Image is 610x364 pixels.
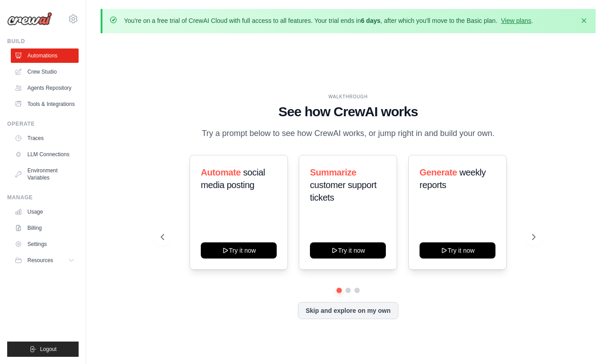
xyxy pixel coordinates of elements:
[298,302,398,319] button: Skip and explore on my own
[11,221,79,235] a: Billing
[420,167,457,177] span: Generate
[420,167,486,190] span: weekly reports
[310,180,376,202] span: customer support tickets
[11,65,79,79] a: Crew Studio
[7,194,79,201] div: Manage
[310,167,356,177] span: Summarize
[27,257,53,264] span: Resources
[11,147,79,162] a: LLM Connections
[161,93,535,100] div: WALKTHROUGH
[501,17,531,24] a: View plans
[361,17,380,24] strong: 6 days
[11,48,79,63] a: Automations
[7,120,79,127] div: Operate
[7,38,79,45] div: Build
[11,237,79,251] a: Settings
[11,131,79,145] a: Traces
[11,205,79,219] a: Usage
[201,242,277,259] button: Try it now
[11,97,79,111] a: Tools & Integrations
[11,81,79,95] a: Agents Repository
[197,127,499,140] p: Try a prompt below to see how CrewAI works, or jump right in and build your own.
[124,16,533,25] p: You're on a free trial of CrewAI Cloud with full access to all features. Your trial ends in , aft...
[7,342,79,357] button: Logout
[310,242,386,259] button: Try it now
[11,163,79,185] a: Environment Variables
[7,12,52,26] img: Logo
[161,104,535,120] h1: See how CrewAI works
[201,167,241,177] span: Automate
[11,253,79,268] button: Resources
[420,242,495,259] button: Try it now
[201,167,265,190] span: social media posting
[40,346,57,353] span: Logout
